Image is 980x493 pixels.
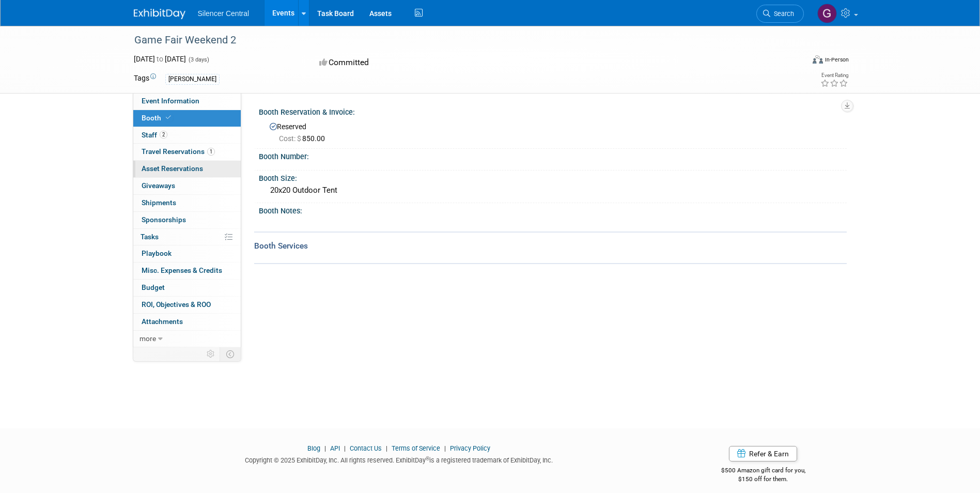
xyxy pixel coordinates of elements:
[817,4,837,23] img: Griffin Brown
[341,444,348,452] span: |
[133,178,241,194] a: Giveaways
[825,56,849,64] div: In-Person
[202,347,220,361] td: Personalize Event Tab Strip
[133,331,241,347] a: more
[350,444,382,452] a: Contact Us
[160,131,167,138] span: 2
[133,161,241,177] a: Asset Reservations
[142,97,199,105] span: Event Information
[133,314,241,330] a: Attachments
[813,55,823,64] img: Format-Inperson.png
[383,444,390,452] span: |
[142,249,172,257] span: Playbook
[131,31,788,50] div: Game Fair Weekend 2
[442,444,448,452] span: |
[392,444,440,452] a: Terms of Service
[142,181,175,190] span: Giveaways
[729,446,797,461] a: Refer & Earn
[259,104,847,117] div: Booth Reservation & Invoice:
[330,444,340,452] a: API
[155,55,165,63] span: to
[680,475,847,484] div: $150 off for them.
[279,134,302,143] span: Cost: $
[198,9,250,18] span: Silencer Central
[279,134,329,143] span: 850.00
[680,459,847,483] div: $500 Amazon gift card for you,
[770,10,794,18] span: Search
[166,115,171,120] i: Booth reservation complete
[267,119,839,144] div: Reserved
[142,131,167,139] span: Staff
[142,147,215,156] span: Travel Reservations
[133,280,241,296] a: Budget
[133,297,241,313] a: ROI, Objectives & ROO
[207,148,215,156] span: 1
[322,444,329,452] span: |
[188,56,209,63] span: (3 days)
[142,266,222,274] span: Misc. Expenses & Credits
[259,203,847,216] div: Booth Notes:
[142,164,203,173] span: Asset Reservations
[133,229,241,245] a: Tasks
[165,74,220,85] div: [PERSON_NAME]
[259,171,847,183] div: Booth Size:
[307,444,320,452] a: Blog
[142,317,183,326] span: Attachments
[756,5,804,23] a: Search
[259,149,847,162] div: Booth Number:
[133,144,241,160] a: Travel Reservations1
[133,245,241,262] a: Playbook
[133,195,241,211] a: Shipments
[142,215,186,224] span: Sponsorships
[820,73,848,78] div: Event Rating
[220,347,241,361] td: Toggle Event Tabs
[254,240,847,252] div: Booth Services
[142,114,173,122] span: Booth
[139,334,156,343] span: more
[134,73,156,85] td: Tags
[133,93,241,110] a: Event Information
[133,127,241,144] a: Staff2
[426,456,429,461] sup: ®
[134,453,665,465] div: Copyright © 2025 ExhibitDay, Inc. All rights reserved. ExhibitDay is a registered trademark of Ex...
[134,55,186,63] span: [DATE] [DATE]
[134,9,185,19] img: ExhibitDay
[142,300,211,309] span: ROI, Objectives & ROO
[743,54,849,69] div: Event Format
[141,233,159,241] span: Tasks
[142,283,165,291] span: Budget
[316,54,545,72] div: Committed
[267,182,839,198] div: 20x20 Outdoor Tent
[142,198,176,207] span: Shipments
[133,110,241,127] a: Booth
[133,212,241,228] a: Sponsorships
[450,444,490,452] a: Privacy Policy
[133,263,241,279] a: Misc. Expenses & Credits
